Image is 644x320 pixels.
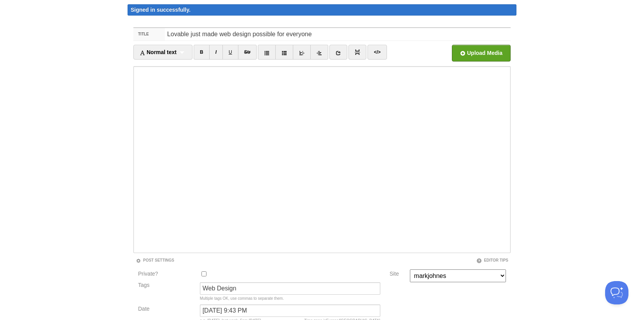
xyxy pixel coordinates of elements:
[136,282,198,288] label: Tags
[367,45,387,60] a: </>
[140,49,177,55] span: Normal text
[222,45,238,60] a: U
[238,45,257,60] a: Str
[194,45,210,60] a: B
[605,281,628,304] iframe: Help Scout Beacon - Open
[138,271,195,278] label: Private?
[476,258,508,262] a: Editor Tips
[209,45,223,60] a: I
[128,4,516,16] div: Signed in successfully.
[390,271,405,278] label: Site
[138,306,195,313] label: Date
[200,297,380,301] div: Multiple tags OK, use commas to separate them.
[136,258,174,262] a: Post Settings
[355,49,360,55] img: pagebreak-icon.png
[133,28,165,40] label: Title
[244,49,251,55] del: Str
